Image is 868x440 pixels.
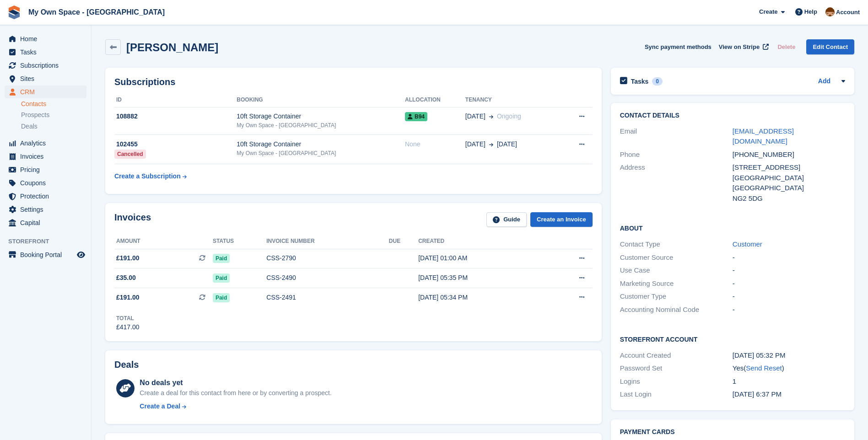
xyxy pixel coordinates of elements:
[20,163,75,176] span: Pricing
[645,39,712,54] button: Sync payment methods
[140,388,331,398] div: Create a deal for this contact from here or by converting a prospect.
[21,110,86,120] a: Prospects
[620,252,733,263] div: Customer Source
[733,150,845,160] div: [PHONE_NUMBER]
[620,279,733,289] div: Marketing Source
[418,293,544,302] div: [DATE] 05:34 PM
[237,93,405,107] th: Booking
[114,93,237,107] th: ID
[5,46,86,59] a: menu
[5,216,86,229] a: menu
[213,274,230,283] span: Paid
[733,291,845,302] div: -
[140,377,331,388] div: No deals yet
[620,334,845,343] h2: Storefront Account
[5,32,86,45] a: menu
[20,248,75,261] span: Booking Portal
[530,212,593,227] a: Create an Invoice
[20,150,75,163] span: Invoices
[20,216,75,229] span: Capital
[620,291,733,302] div: Customer Type
[405,112,427,121] span: B94
[620,350,733,361] div: Account Created
[237,121,405,129] div: My Own Space - [GEOGRAPHIC_DATA]
[114,212,151,227] h2: Invoices
[140,402,180,411] div: Create a Deal
[759,7,777,16] span: Create
[114,112,237,121] div: 108882
[21,122,86,131] a: Deals
[806,39,854,54] a: Edit Contact
[465,112,485,121] span: [DATE]
[620,112,845,119] h2: Contact Details
[114,172,181,181] div: Create a Subscription
[114,360,139,370] h2: Deals
[114,234,213,249] th: Amount
[114,150,146,159] div: Cancelled
[213,234,266,249] th: Status
[497,140,517,149] span: [DATE]
[266,234,389,249] th: Invoice number
[486,212,527,227] a: Guide
[825,7,835,16] img: Paula Harris
[652,77,663,86] div: 0
[389,234,418,249] th: Due
[20,203,75,216] span: Settings
[140,402,331,411] a: Create a Deal
[266,293,389,302] div: CSS-2491
[733,252,845,263] div: -
[8,237,91,246] span: Storefront
[5,248,86,261] a: menu
[733,265,845,276] div: -
[20,177,75,189] span: Coupons
[631,77,649,86] h2: Tasks
[733,183,845,193] div: [GEOGRAPHIC_DATA]
[418,253,544,263] div: [DATE] 01:00 AM
[818,76,830,87] a: Add
[719,43,760,52] span: View on Stripe
[620,126,733,147] div: Email
[497,113,521,120] span: Ongoing
[746,364,782,372] a: Send Reset
[20,59,75,72] span: Subscriptions
[5,203,86,216] a: menu
[266,273,389,283] div: CSS-2490
[237,149,405,157] div: My Own Space - [GEOGRAPHIC_DATA]
[20,137,75,150] span: Analytics
[620,162,733,204] div: Address
[465,93,560,107] th: Tenancy
[620,363,733,374] div: Password Set
[733,162,845,173] div: [STREET_ADDRESS]
[213,254,230,263] span: Paid
[620,239,733,250] div: Contact Type
[21,100,86,108] a: Contacts
[114,140,237,149] div: 102455
[20,72,75,85] span: Sites
[620,223,845,232] h2: About
[237,140,405,149] div: 10ft Storage Container
[405,140,465,149] div: None
[114,168,187,185] a: Create a Subscription
[5,150,86,163] a: menu
[25,5,168,20] a: My Own Space - [GEOGRAPHIC_DATA]
[774,39,799,54] button: Delete
[620,429,845,436] h2: Payment cards
[733,279,845,289] div: -
[5,86,86,98] a: menu
[733,350,845,361] div: [DATE] 05:32 PM
[7,5,21,19] img: stora-icon-8386f47178a22dfd0bd8f6a31ec36ba5ce8667c1dd55bd0f319d3a0aa187defe.svg
[733,390,782,398] time: 2025-09-18 17:37:08 UTC
[21,111,49,119] span: Prospects
[5,163,86,176] a: menu
[266,253,389,263] div: CSS-2790
[116,253,140,263] span: £191.00
[836,8,860,17] span: Account
[620,389,733,400] div: Last Login
[418,273,544,283] div: [DATE] 05:35 PM
[20,190,75,203] span: Protection
[213,293,230,302] span: Paid
[5,190,86,203] a: menu
[620,376,733,387] div: Logins
[620,150,733,160] div: Phone
[733,193,845,204] div: NG2 5DG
